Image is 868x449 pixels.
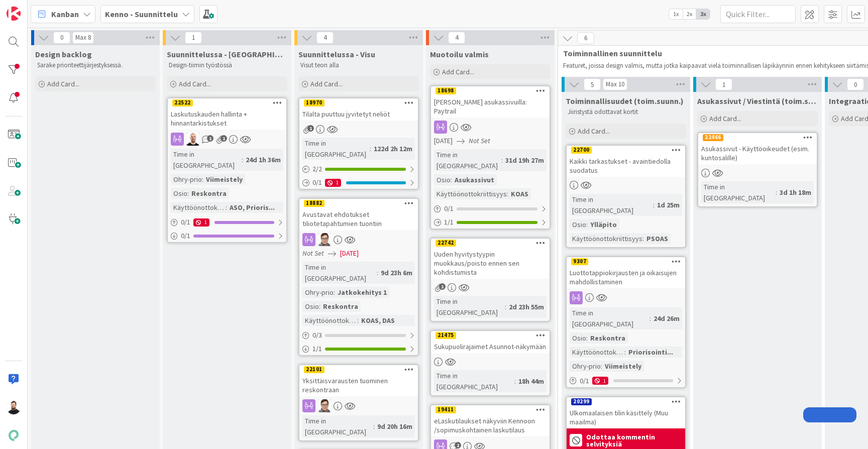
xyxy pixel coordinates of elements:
div: 19411eLaskutilaukset näkyviin Kennoon /sopimuskohtainen laskutilaus [431,405,550,436]
div: Max 10 [606,82,624,87]
div: 22522Laskutuskauden hallinta + hinnantarkistukset [168,98,286,130]
span: : [601,361,602,372]
div: Ylläpito [588,219,619,230]
span: Add Card... [47,79,79,88]
span: 4 [316,32,334,44]
span: 1 [307,125,314,132]
span: 1 / 1 [312,344,322,354]
span: : [319,301,320,312]
i: Not Set [302,249,324,258]
span: : [624,347,626,358]
div: 18882 [304,200,324,207]
div: 9d 23h 6m [378,267,415,278]
div: Ulkomaalaisen tilin käsittely (Muu maailma) [567,406,685,428]
span: 1 [715,78,732,90]
span: 2x [683,9,696,19]
span: : [357,315,359,326]
div: ASO, Prioris... [227,202,277,213]
span: Add Card... [709,114,741,123]
div: SM [299,399,418,412]
div: 18h 44m [516,376,547,387]
div: Osio [570,219,586,230]
div: 18882Avustavat ehdotukset tiliotetapahtumien tuontiin [299,199,418,230]
div: 0/11 [567,375,685,387]
div: Laskutuskauden hallinta + hinnantarkistukset [168,107,286,130]
div: 18698 [431,86,550,95]
div: Priorisointi... [626,347,676,358]
span: : [653,199,655,210]
span: Asukassivut / Viestintä (toim.suunn.) [697,96,818,106]
div: 24d 1h 36m [243,154,283,165]
span: : [649,313,651,324]
span: 0 / 1 [444,203,454,214]
div: 18698[PERSON_NAME] asukassivuilla: Paytrail [431,86,550,118]
div: Uuden hyvitystyypin muokkaus/poisto ennen sen kohdistumista [431,248,550,279]
span: : [586,332,588,344]
div: 1/1 [431,216,550,229]
span: 2 / 2 [312,164,322,174]
div: 19411 [436,406,456,413]
div: Avustavat ehdotukset tiliotetapahtumien tuontiin [299,208,418,230]
div: Sukupuolirajaimet Asunnot-näkymään [431,340,550,353]
span: : [202,174,203,185]
div: 0/11 [168,216,286,229]
div: Osio [171,188,187,199]
img: avatar [7,428,21,442]
div: Asukassivut [452,174,497,185]
span: : [507,188,508,199]
div: TM [168,133,286,146]
span: 3x [696,9,710,19]
div: 1 [325,179,341,187]
p: Design-tiimin työstössä [169,61,285,69]
span: Kanban [51,8,79,20]
div: Max 8 [75,35,91,40]
span: 0 / 1 [312,177,322,188]
div: 9307 [567,257,685,266]
div: Osio [434,174,451,185]
span: 0 / 1 [181,217,190,228]
div: Time in [GEOGRAPHIC_DATA] [434,370,514,392]
div: Osio [302,301,319,312]
span: 2 [455,442,461,448]
div: Ohry-prio [302,287,334,298]
img: TK [7,400,21,414]
div: 20299 [567,397,685,406]
span: 4 [448,32,465,44]
div: Reskontra [189,188,229,199]
div: 22700Kaikki tarkastukset - avaintiedolla suodatus [567,146,685,177]
div: eLaskutilaukset näkyviin Kennoon /sopimuskohtainen laskutilaus [431,414,550,436]
div: 3d 1h 18m [777,187,814,198]
div: Time in [GEOGRAPHIC_DATA] [434,296,505,318]
div: 19411 [431,405,550,414]
span: : [642,233,644,244]
img: SM [318,233,331,246]
p: Sarake prioriteettijärjestyksessä. [37,61,154,69]
p: Visut teon alla [300,61,417,69]
div: 18970 [304,99,324,106]
span: Design backlog [35,49,92,59]
span: Add Card... [310,79,343,88]
div: 22466 [698,133,817,142]
div: 1 [193,218,209,227]
div: 122d 2h 12m [371,143,415,154]
div: 0/1 [431,202,550,215]
div: Time in [GEOGRAPHIC_DATA] [171,149,242,171]
div: Kaikki tarkastukset - avaintiedolla suodatus [567,155,685,177]
div: Käyttöönottokriittisyys [302,315,357,326]
span: Suunnittelussa - Rautalangat [167,49,287,59]
span: 5 [584,78,601,90]
img: Visit kanbanzone.com [7,7,21,21]
div: 22466Asukassivut - Käyttöoikeudet (esim. kuntosalille) [698,133,817,164]
div: 22522 [172,99,193,106]
div: Käyttöönottokriittisyys [434,188,507,199]
div: Jatkokehitys 1 [335,287,389,298]
input: Quick Filter... [720,5,796,23]
div: 22101 [304,366,324,373]
span: : [242,154,243,165]
div: Käyttöönottokriittisyys [570,347,624,358]
div: Ohry-prio [570,361,601,372]
div: Reskontra [320,301,361,312]
div: Time in [GEOGRAPHIC_DATA] [434,149,501,171]
div: Time in [GEOGRAPHIC_DATA] [302,262,377,284]
div: 22522 [168,98,286,107]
